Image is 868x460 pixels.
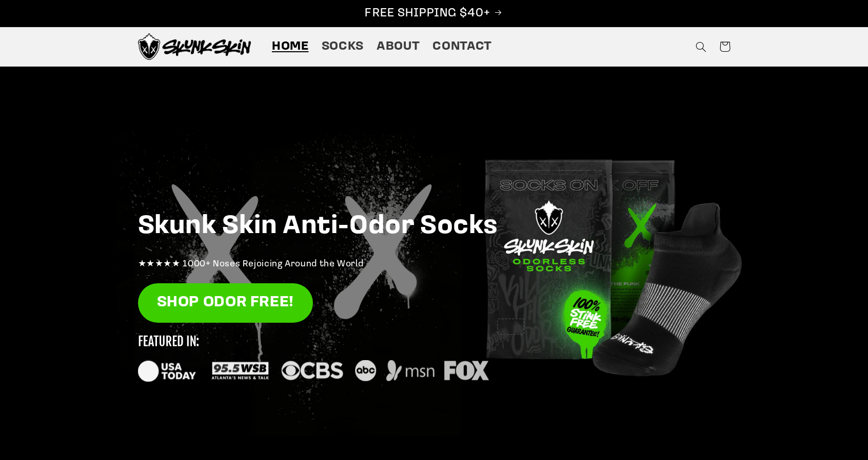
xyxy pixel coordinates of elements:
[432,39,491,55] span: Contact
[377,39,420,55] span: About
[370,32,426,61] a: About
[426,32,499,61] a: Contact
[138,336,489,382] img: new_featured_logos_1_small.svg
[322,39,364,55] span: Socks
[315,32,370,61] a: Socks
[138,257,731,273] p: ★★★★★ 1000+ Noses Rejoicing Around the World
[689,35,713,58] summary: Search
[11,6,857,22] p: FREE SHIPPING $40+
[138,33,251,60] img: Skunk Skin Anti-Odor Socks.
[138,283,313,323] a: SHOP ODOR FREE!
[265,32,315,61] a: Home
[272,39,309,55] span: Home
[138,214,499,240] strong: Skunk Skin Anti-Odor Socks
